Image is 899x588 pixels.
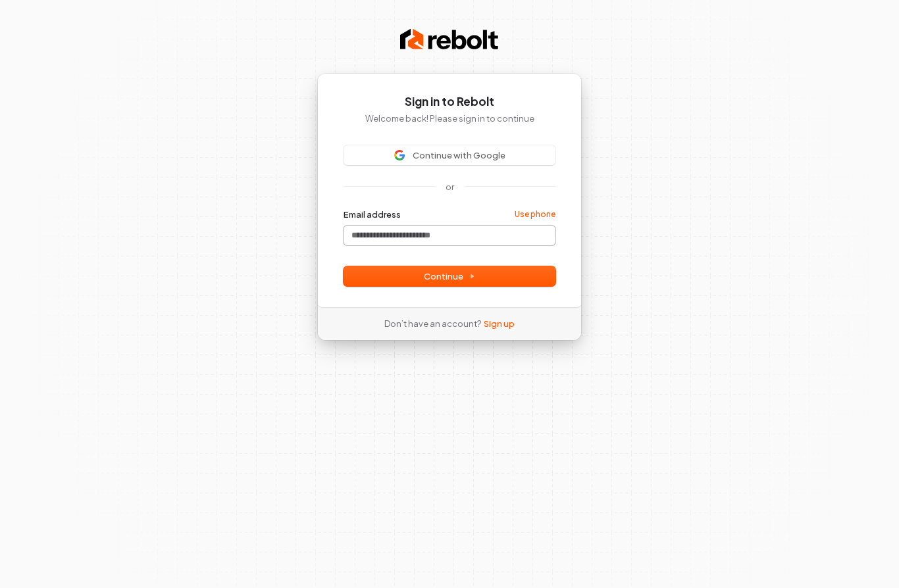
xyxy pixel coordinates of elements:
h1: Sign in to Rebolt [344,94,555,110]
p: Welcome back! Please sign in to continue [344,112,555,124]
label: Email address [344,208,401,220]
img: Sign in with Google [394,150,405,160]
span: Continue with Google [413,149,505,161]
button: Continue [344,266,555,286]
a: Sign up [484,318,515,330]
span: Don’t have an account? [384,318,481,330]
button: Sign in with GoogleContinue with Google [344,145,555,165]
img: Rebolt Logo [400,26,499,53]
p: or [446,181,454,193]
span: Continue [424,270,475,282]
a: Use phone [515,209,555,220]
